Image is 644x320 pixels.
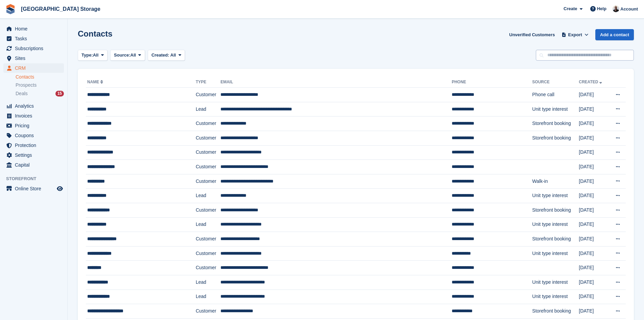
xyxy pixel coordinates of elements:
span: Source: [114,52,130,59]
span: CRM [15,63,55,73]
a: Add a contact [595,29,634,40]
td: Customer [196,116,220,131]
a: Preview store [56,185,64,193]
a: menu [3,101,64,111]
a: menu [3,54,64,63]
span: Capital [15,160,55,170]
td: Lead [196,102,220,116]
a: Deals 15 [16,90,64,97]
span: All [93,52,99,59]
span: Tasks [15,34,55,43]
span: Subscriptions [15,44,55,53]
td: [DATE] [579,246,609,261]
td: [DATE] [579,145,609,160]
td: [DATE] [579,304,609,319]
td: Customer [196,88,220,102]
h1: Contacts [78,29,113,38]
button: Created: All [148,50,185,61]
th: Email [220,77,452,88]
span: Help [597,5,606,12]
td: Customer [196,174,220,189]
td: Customer [196,232,220,247]
a: Prospects [16,82,64,89]
td: Lead [196,275,220,290]
td: Customer [196,261,220,275]
span: All [130,52,136,59]
td: [DATE] [579,160,609,174]
td: Storefront booking [532,116,579,131]
td: Storefront booking [532,232,579,247]
td: [DATE] [579,261,609,275]
a: menu [3,111,64,121]
span: Invoices [15,111,55,121]
td: Customer [196,160,220,174]
td: Customer [196,131,220,145]
a: Unverified Customers [506,29,557,40]
td: Unit type interest [532,246,579,261]
td: [DATE] [579,131,609,145]
td: Unit type interest [532,275,579,290]
span: Pricing [15,121,55,130]
td: [DATE] [579,116,609,131]
td: [DATE] [579,232,609,247]
td: Customer [196,145,220,160]
td: Storefront booking [532,131,579,145]
button: Type: All [78,50,108,61]
a: Name [87,80,104,84]
th: Source [532,77,579,88]
button: Export [560,29,590,40]
td: Storefront booking [532,304,579,319]
a: menu [3,34,64,43]
td: Customer [196,203,220,217]
span: Create [564,5,577,12]
a: menu [3,131,64,140]
td: [DATE] [579,290,609,304]
td: Unit type interest [532,189,579,203]
span: Storefront [6,175,67,182]
a: menu [3,150,64,160]
td: [DATE] [579,217,609,232]
td: [DATE] [579,189,609,203]
span: Deals [16,90,28,97]
span: Analytics [15,101,55,111]
span: Online Store [15,184,55,193]
span: Sites [15,54,55,63]
a: menu [3,160,64,170]
a: menu [3,24,64,34]
td: Phone call [532,88,579,102]
td: Lead [196,217,220,232]
td: Unit type interest [532,102,579,116]
a: menu [3,63,64,73]
td: Customer [196,246,220,261]
td: Lead [196,290,220,304]
th: Phone [452,77,532,88]
img: stora-icon-8386f47178a22dfd0bd8f6a31ec36ba5ce8667c1dd55bd0f319d3a0aa187defe.svg [5,4,16,14]
a: menu [3,184,64,193]
th: Type [196,77,220,88]
a: menu [3,121,64,130]
td: [DATE] [579,88,609,102]
button: Source: All [110,50,145,61]
td: Unit type interest [532,217,579,232]
span: Coupons [15,131,55,140]
div: 15 [55,91,64,97]
span: Settings [15,150,55,160]
span: Prospects [16,82,37,88]
a: menu [3,141,64,150]
span: Created: [151,52,169,58]
td: Walk-in [532,174,579,189]
td: [DATE] [579,102,609,116]
td: [DATE] [579,174,609,189]
span: Type: [81,52,93,59]
td: Storefront booking [532,203,579,217]
td: Unit type interest [532,290,579,304]
a: Contacts [16,74,64,80]
span: Home [15,24,55,34]
span: All [170,52,176,58]
span: Protection [15,141,55,150]
td: [DATE] [579,203,609,217]
span: Export [568,31,582,38]
td: Lead [196,189,220,203]
a: Created [579,80,603,84]
a: menu [3,44,64,53]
